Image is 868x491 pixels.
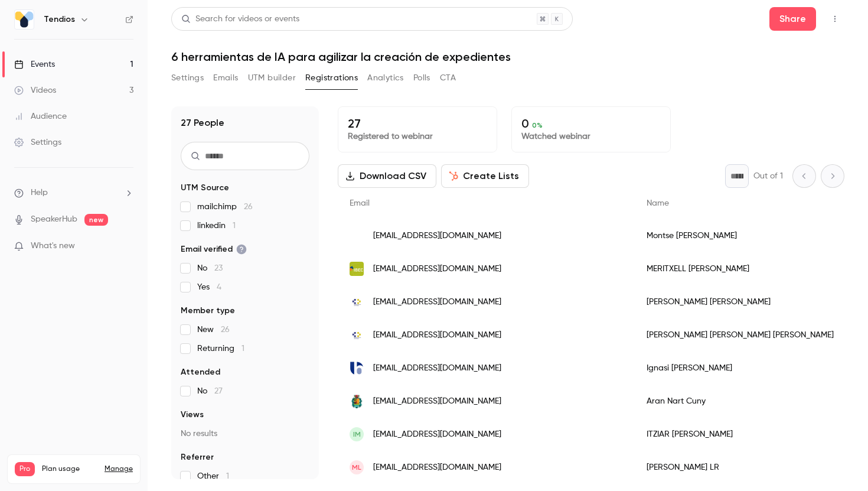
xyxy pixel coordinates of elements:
[373,461,501,474] span: [EMAIL_ADDRESS][DOMAIN_NAME]
[197,201,253,213] span: mailchimp
[635,252,846,285] div: MERITXELL [PERSON_NAME]
[413,69,430,87] button: Polls
[181,243,247,255] span: Email verified
[42,464,97,474] span: Plan usage
[197,343,244,355] span: Returning
[373,428,501,441] span: [EMAIL_ADDRESS][DOMAIN_NAME]
[171,50,844,64] h1: 6 herramientas de IA para agilizar la creación de expedientes
[31,213,77,226] a: SpeakerHub
[214,264,223,272] span: 23
[226,472,229,480] span: 1
[14,58,55,70] div: Events
[348,116,487,131] p: 27
[181,116,224,130] h1: 27 People
[213,69,238,87] button: Emails
[84,214,108,226] span: new
[214,387,223,395] span: 27
[14,110,67,122] div: Audience
[31,187,48,199] span: Help
[197,470,229,482] span: Other
[197,262,223,274] span: No
[635,385,846,418] div: Aran Nart Cuny
[15,462,35,476] span: Pro
[31,240,75,252] span: What's new
[248,69,296,87] button: UTM builder
[373,296,501,308] span: [EMAIL_ADDRESS][DOMAIN_NAME]
[373,395,501,408] span: [EMAIL_ADDRESS][DOMAIN_NAME]
[181,451,214,463] span: Referrer
[181,409,204,421] span: Views
[181,13,299,25] div: Search for videos or events
[233,222,236,230] span: 1
[181,366,220,378] span: Attended
[217,283,221,291] span: 4
[367,69,404,87] button: Analytics
[244,203,253,211] span: 26
[769,7,816,31] button: Share
[197,324,230,336] span: New
[373,362,501,375] span: [EMAIL_ADDRESS][DOMAIN_NAME]
[532,121,543,129] span: 0 %
[197,385,223,397] span: No
[350,295,364,309] img: gobiernodecanarias.org
[15,10,34,29] img: Tendios
[753,170,783,182] p: Out of 1
[14,136,61,148] div: Settings
[181,305,235,317] span: Member type
[635,352,846,385] div: Ignasi [PERSON_NAME]
[197,220,236,232] span: linkedin
[197,281,221,293] span: Yes
[635,219,846,252] div: Montse [PERSON_NAME]
[441,164,529,188] button: Create Lists
[181,182,309,482] section: facet-groups
[44,14,75,25] h6: Tendios
[352,462,361,473] span: ML
[635,418,846,451] div: ITZIAR [PERSON_NAME]
[14,187,133,199] li: help-dropdown-opener
[635,451,846,484] div: [PERSON_NAME] LR
[305,69,358,87] button: Registrations
[350,199,370,207] span: Email
[181,182,229,194] span: UTM Source
[373,329,501,342] span: [EMAIL_ADDRESS][DOMAIN_NAME]
[353,429,361,440] span: IM
[350,234,364,238] img: gencat.cat
[348,131,487,142] p: Registered to webinar
[635,318,846,352] div: [PERSON_NAME] [PERSON_NAME] [PERSON_NAME]
[221,326,230,334] span: 26
[373,263,501,275] span: [EMAIL_ADDRESS][DOMAIN_NAME]
[181,428,309,440] p: No results
[350,361,364,375] img: sabemsa.cat
[14,84,56,96] div: Videos
[171,69,204,87] button: Settings
[373,230,501,242] span: [EMAIL_ADDRESS][DOMAIN_NAME]
[338,164,436,188] button: Download CSV
[350,394,364,408] img: vielha-mijaran.org
[350,262,364,276] img: ibecbarcelona.eu
[521,116,661,131] p: 0
[647,199,669,207] span: Name
[105,464,133,474] a: Manage
[635,285,846,318] div: [PERSON_NAME] [PERSON_NAME]
[350,328,364,342] img: gobiernodecanarias.org
[440,69,456,87] button: CTA
[242,344,244,353] span: 1
[521,131,661,142] p: Watched webinar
